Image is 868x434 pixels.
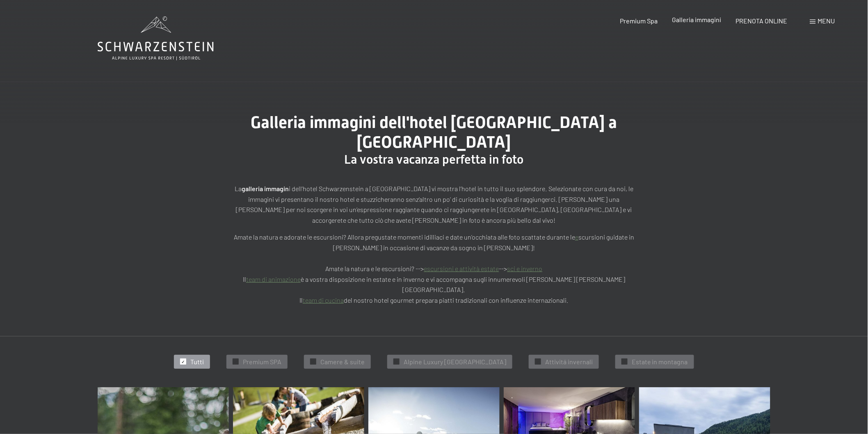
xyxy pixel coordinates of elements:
[312,359,315,365] span: ✓
[575,233,578,241] a: e
[818,17,835,25] span: Menu
[303,296,344,304] a: team di cucina
[545,357,593,366] span: Attivitá invernali
[234,359,238,365] span: ✓
[229,183,639,225] p: La i dell’hotel Schwarzenstein a [GEOGRAPHIC_DATA] vi mostra l’hotel in tutto il suo splendore. S...
[632,357,688,366] span: Estate in montagna
[736,17,788,25] a: PRENOTA ONLINE
[242,185,289,192] strong: galleria immagin
[404,357,506,366] span: Alpine Luxury [GEOGRAPHIC_DATA]
[507,265,543,272] a: sci e inverno
[229,232,639,305] p: Amate la natura e adorate le escursioni? Allora pregustate momenti idilliaci e date un’occhiata a...
[246,275,301,283] a: team di animazione
[243,357,281,366] span: Premium SPA
[620,17,658,25] a: Premium Spa
[424,265,499,272] a: escursioni e attività estate
[395,359,398,365] span: ✓
[320,357,365,366] span: Camere & suite
[623,359,626,365] span: ✓
[345,152,524,167] span: La vostra vacanza perfetta in foto
[251,113,617,152] span: Galleria immagini dell'hotel [GEOGRAPHIC_DATA] a [GEOGRAPHIC_DATA]
[190,357,204,366] span: Tutti
[537,359,540,365] span: ✓
[182,359,185,365] span: ✓
[672,16,722,23] a: Galleria immagini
